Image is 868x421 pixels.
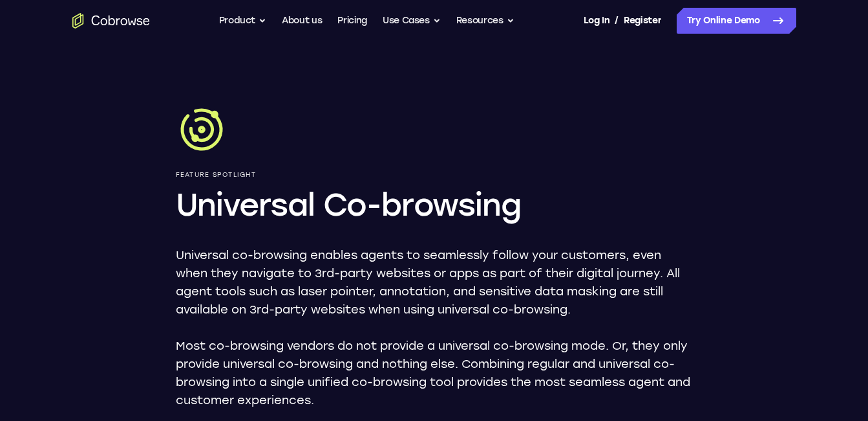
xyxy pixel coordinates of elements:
[176,184,693,225] h1: Universal Co-browsing
[176,171,693,179] p: Feature Spotlight
[337,8,367,34] a: Pricing
[219,8,267,34] button: Product
[176,337,693,409] p: Most co-browsing vendors do not provide a universal co-browsing mode. Or, they only provide unive...
[677,8,796,34] a: Try Online Demo
[615,13,619,28] span: /
[176,104,228,155] img: Universal Co-browsing
[176,246,693,319] p: Universal co-browsing enables agents to seamlessly follow your customers, even when they navigate...
[72,13,150,28] a: Go to the home page
[383,8,441,34] button: Use Cases
[624,8,661,34] a: Register
[282,8,322,34] a: About us
[584,8,609,34] a: Log In
[456,8,514,34] button: Resources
